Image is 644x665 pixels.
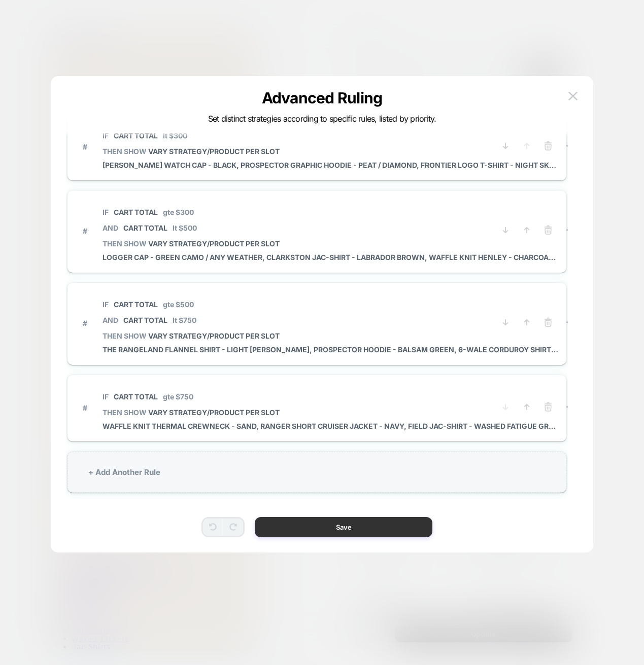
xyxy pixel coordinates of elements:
[20,462,201,470] li: Page dot 2
[20,528,108,538] a: Filson × Ten Thousand
[20,560,45,571] a: Outlet
[20,601,77,611] a: Waxed Jackets
[20,416,67,427] a: Find A Store
[20,609,59,619] a: Jac-Shirts
[208,114,436,124] span: Set distinct strategies according to specific rules, listed by priority.
[255,517,432,537] button: Save
[103,422,559,430] span: Waffle Knit Thermal Crewneck - Sand, Ranger Short Cruiser Jacket - Navy, Field Jac-shirt - Washed...
[103,147,559,156] span: THEN SHOW
[20,593,72,603] a: Wool Jackets
[103,331,559,340] span: THEN SHOW
[20,493,76,503] a: Customer Care
[20,552,62,563] a: Bestsellers
[103,239,559,248] span: THEN SHOW
[568,92,578,100] img: close
[208,89,436,107] p: Advanced Ruling
[103,161,559,169] span: [PERSON_NAME] Watch Cap - Black, Prospector Graphic Hoodie - Peat / Diamond, Frontier Logo T-shir...
[103,345,559,354] span: The Rangeland Flannel Shirt - Light [PERSON_NAME], Prospector Hoodie - Balsam Green, 6-wale Cordu...
[20,478,201,486] li: Page dot 4
[103,408,559,417] span: THEN SHOW
[85,442,181,450] p: Spend $1,000 | Save $250
[67,452,566,493] div: + Add Another Rule
[20,536,133,546] a: Made in [GEOGRAPHIC_DATA]
[103,253,559,262] span: Logger Cap - Green Camo / Any Weather, Clarkston Jac-shirt - Labrador Brown, Waffle Knit Henley -...
[20,470,201,478] li: Page dot 3
[20,544,67,555] a: New Arrivals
